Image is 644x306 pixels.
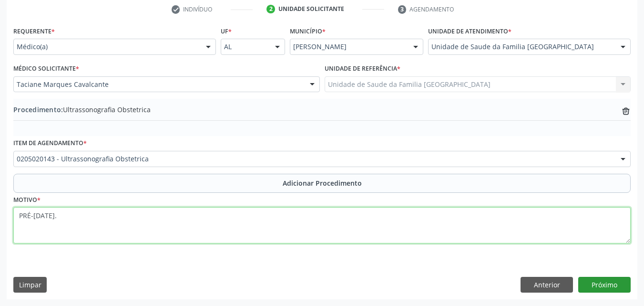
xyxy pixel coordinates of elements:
[325,62,400,76] label: Unidade de referência
[224,42,266,52] span: AL
[13,174,631,193] button: Adicionar Procedimento
[17,80,300,89] span: Taciane Marques Cavalcante
[278,5,344,13] div: Unidade solicitante
[13,24,55,39] label: Requerente
[290,24,326,39] label: Município
[17,154,611,164] span: 0205020143 - Ultrassonografia Obstetrica
[431,42,611,52] span: Unidade de Saude da Familia [GEOGRAPHIC_DATA]
[13,193,41,208] label: Motivo
[17,42,196,52] span: Médico(a)
[293,42,404,52] span: [PERSON_NAME]
[283,178,362,188] span: Adicionar Procedimento
[578,277,631,293] button: Próximo
[13,136,87,151] label: Item de agendamento
[428,24,511,39] label: Unidade de atendimento
[13,105,151,115] span: Ultrassonografia Obstetrica
[13,62,79,76] label: Médico Solicitante
[266,5,275,13] div: 2
[13,105,63,114] span: Procedimento:
[521,277,573,293] button: Anterior
[221,24,232,39] label: UF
